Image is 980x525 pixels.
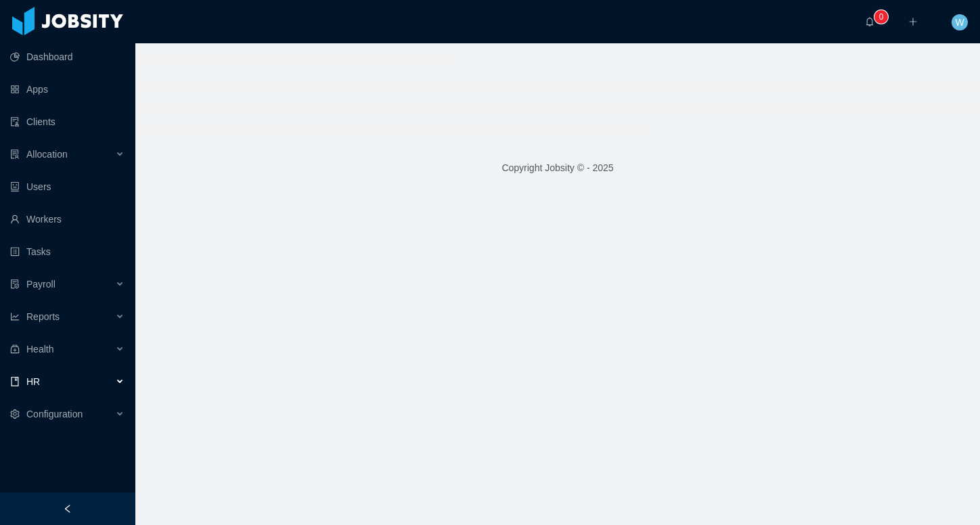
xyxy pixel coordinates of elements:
a: icon: userWorkers [10,206,125,233]
i: icon: book [10,377,20,386]
a: icon: robotUsers [10,173,125,200]
i: icon: setting [10,409,20,419]
i: icon: line-chart [10,312,20,321]
a: icon: pie-chartDashboard [10,43,125,70]
span: Health [26,344,53,355]
a: icon: appstoreApps [10,76,125,103]
a: icon: profileTasks [10,238,125,265]
span: Reports [26,311,60,322]
i: icon: solution [10,150,20,159]
span: Configuration [26,409,83,419]
span: Allocation [26,149,68,160]
footer: Copyright Jobsity © - 2025 [135,145,980,191]
a: icon: auditClients [10,108,125,135]
i: icon: plus [908,17,918,26]
i: icon: bell [865,17,874,26]
sup: 0 [874,10,888,24]
span: W [955,14,964,30]
span: Payroll [26,279,55,290]
i: icon: medicine-box [10,344,20,354]
span: HR [26,376,40,387]
i: icon: file-protect [10,279,20,289]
